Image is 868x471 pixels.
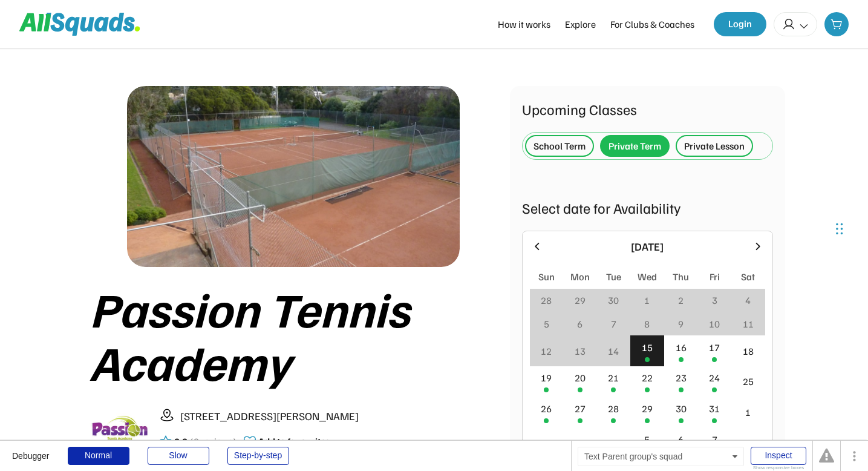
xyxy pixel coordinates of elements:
div: Private Term [609,139,661,153]
div: (0 reviews) [190,434,237,449]
div: 6 [678,432,684,447]
div: 2 [544,436,549,450]
div: 8 [644,317,650,331]
div: 3 [577,436,582,450]
button: Login [714,12,766,36]
div: Upcoming Classes [522,98,773,120]
div: Explore [565,17,596,31]
div: Thu [673,269,689,284]
div: Private Lesson [684,139,745,153]
div: 30 [608,293,619,308]
div: 18 [743,344,754,358]
div: Wed [638,269,657,284]
div: 13 [575,344,586,358]
div: Show responsive boxes [751,466,806,470]
div: 5 [644,432,650,447]
div: [DATE] [550,239,745,255]
div: Text Parent group's squad [578,447,744,466]
div: 4 [611,436,616,450]
div: Sun [538,269,555,284]
div: 1 [745,405,751,420]
div: 5 [544,317,549,331]
div: Mon [570,269,590,284]
div: 29 [642,401,653,416]
div: Sat [741,269,755,284]
div: Debugger [12,441,50,460]
div: 19 [541,371,552,385]
div: 20 [575,371,586,385]
div: 29 [575,293,586,308]
div: 31 [709,401,720,416]
div: Normal [68,447,129,465]
div: 23 [676,371,687,385]
div: School Term [534,139,586,153]
div: Slow [148,447,209,465]
div: Fri [710,269,720,284]
div: 8 [745,436,751,450]
div: 0.0 [174,434,188,449]
div: Add to favourites [258,434,330,449]
img: logo_square.gif [90,398,150,458]
div: How it works [498,17,550,31]
div: 28 [608,401,619,416]
div: 12 [541,344,552,358]
div: 24 [709,371,720,385]
div: [STREET_ADDRESS][PERSON_NAME] [180,408,498,424]
div: 7 [611,317,616,331]
div: 14 [608,344,619,358]
div: 4 [745,293,751,308]
div: 9 [678,317,684,331]
div: Inspect [751,447,806,465]
div: 27 [575,401,586,416]
div: 1 [644,293,650,308]
div: 26 [541,401,552,416]
img: P1030598.JPG [127,86,460,267]
div: 30 [676,401,687,416]
div: 21 [608,371,619,385]
div: Step-by-step [227,447,289,465]
div: 28 [541,293,552,308]
div: 3 [712,293,717,308]
div: 15 [642,340,653,355]
div: Select date for Availability [522,197,773,219]
div: Passion Tennis Academy [90,282,498,388]
div: 22 [642,371,653,385]
div: Chat Widget [786,199,847,257]
div: Tue [606,269,621,284]
div: 10 [709,317,720,331]
div: For Clubs & Coaches [610,17,694,31]
div: 25 [743,374,754,389]
div: 11 [743,317,754,331]
div: 7 [712,432,717,447]
div: 17 [709,340,720,355]
div: 16 [676,340,687,355]
div: 6 [577,317,582,331]
div: 2 [678,293,684,308]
